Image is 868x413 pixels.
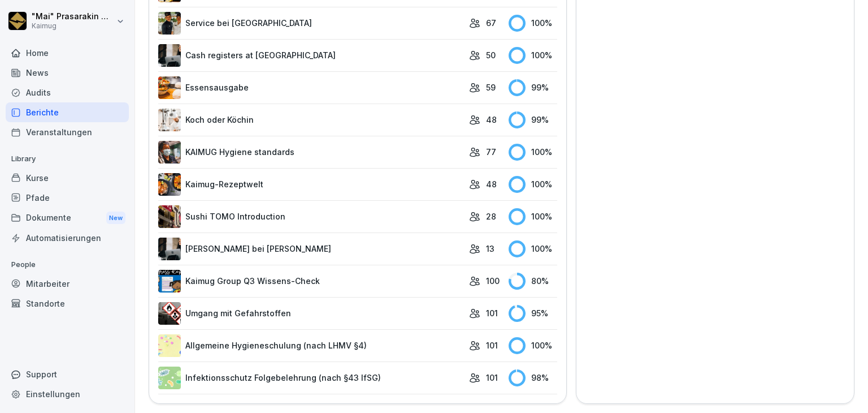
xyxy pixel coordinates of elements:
[158,76,463,99] a: Essensausgabe
[6,63,129,83] a: News
[509,208,557,225] div: 100 %
[158,302,181,325] img: ro33qf0i8ndaw7nkfv0stvse.png
[158,270,463,292] a: Kaimug Group Q3 Wissens-Check
[6,208,129,229] div: Dokumente
[486,49,496,61] p: 50
[486,307,498,319] p: 101
[6,364,129,384] div: Support
[486,243,494,255] p: 13
[158,44,181,67] img: dl77onhohrz39aq74lwupjv4.png
[6,43,129,63] a: Home
[486,146,496,158] p: 77
[158,302,463,325] a: Umgang mit Gefahrstoffen
[6,294,129,313] a: Standorte
[509,176,557,193] div: 100 %
[486,275,500,287] p: 100
[509,337,557,354] div: 100 %
[158,12,181,35] img: rc2sfetvx8o4c25ja7htnogh.png
[509,79,557,96] div: 99 %
[32,22,114,30] p: Kaimug
[486,339,498,351] p: 101
[509,111,557,128] div: 99 %
[158,76,181,99] img: o77m573wtvdczmxm8gr6yh73.png
[509,273,557,290] div: 80 %
[6,208,129,229] a: DokumenteNew
[6,102,129,122] a: Berichte
[158,205,463,228] a: Sushi TOMO Introduction
[158,173,463,196] a: Kaimug-Rezeptwelt
[486,178,497,190] p: 48
[509,144,557,161] div: 100 %
[486,372,498,384] p: 101
[6,188,129,208] a: Pfade
[6,384,129,404] a: Einstellungen
[486,210,496,222] p: 28
[106,212,125,225] div: New
[158,205,181,228] img: aaxan4lrr2lpa0th6yqfpb1h.png
[6,228,129,248] a: Automatisierungen
[509,305,557,322] div: 95 %
[509,47,557,64] div: 100 %
[158,334,181,357] img: jgcko9iffzuqjgplhc4nvuns.png
[6,274,129,294] a: Mitarbeiter
[6,83,129,102] a: Audits
[158,141,181,164] img: plkdyso3m91yordpj98kgx40.png
[158,238,181,260] img: i1dzm69050o6vmti4i32yj6v.png
[6,122,129,142] a: Veranstaltungen
[158,109,181,131] img: uhrb8m2i59ckd9c2792ivedm.png
[32,12,114,21] p: "Mai" Prasarakin Natechnanok
[6,150,129,168] p: Library
[158,141,463,164] a: KAIMUG Hygiene standards
[158,173,181,196] img: t7pi38j7zjsj537443kyhpl1.png
[486,81,496,93] p: 59
[509,240,557,257] div: 100 %
[6,168,129,188] a: Kurse
[6,256,129,274] p: People
[509,15,557,32] div: 100 %
[158,367,181,389] img: tgff07aey9ahi6f4hltuk21p.png
[158,270,181,292] img: e5wlzal6fzyyu8pkl39fd17k.png
[158,238,463,260] a: [PERSON_NAME] bei [PERSON_NAME]
[158,109,463,131] a: Koch oder Köchin
[486,17,496,29] p: 67
[158,334,463,357] a: Allgemeine Hygieneschulung (nach LHMV §4)
[509,369,557,386] div: 98 %
[158,44,463,67] a: Cash registers at [GEOGRAPHIC_DATA]
[486,114,497,126] p: 48
[158,367,463,389] a: Infektionsschutz Folgebelehrung (nach §43 IfSG)
[158,12,463,35] a: Service bei [GEOGRAPHIC_DATA]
